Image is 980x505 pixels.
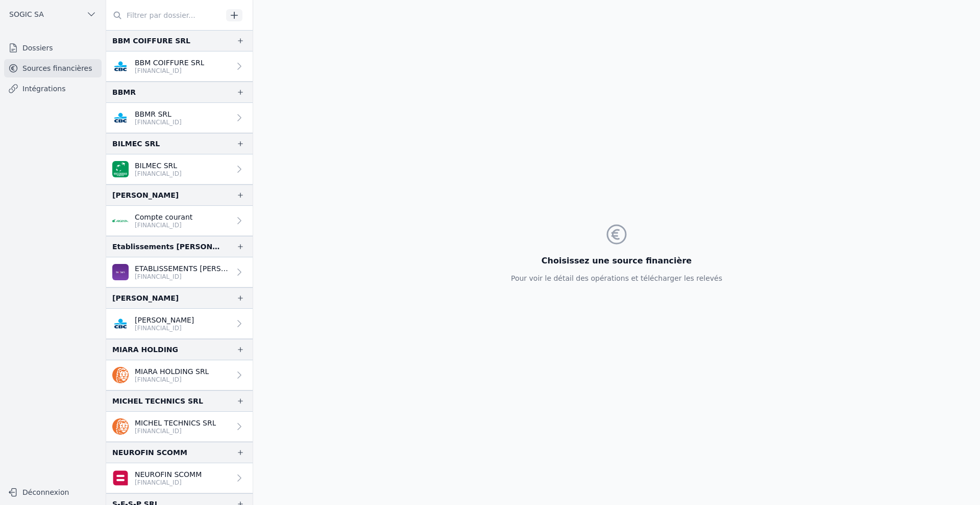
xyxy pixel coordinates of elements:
a: BILMEC SRL [FINANCIAL_ID] [106,154,253,184]
a: MIARA HOLDING SRL [FINANCIAL_ID] [106,360,253,390]
p: [FINANCIAL_ID] [135,479,202,487]
img: CBC_CREGBEBB.png [112,58,129,74]
a: ETABLISSEMENTS [PERSON_NAME] & F [FINANCIAL_ID] [106,257,253,287]
div: Etablissements [PERSON_NAME] et fils [PERSON_NAME] [112,241,220,253]
p: [FINANCIAL_ID] [135,67,204,75]
p: [FINANCIAL_ID] [135,273,230,281]
img: ing.png [112,367,129,383]
a: NEUROFIN SCOMM [FINANCIAL_ID] [106,463,253,493]
p: BBMR SRL [135,109,182,119]
p: Compte courant [135,212,192,222]
div: [PERSON_NAME] [112,189,179,201]
img: ARGENTA_ARSPBE22.png [112,212,129,229]
p: ETABLISSEMENTS [PERSON_NAME] & F [135,263,230,274]
img: CBC_CREGBEBB.png [112,315,129,332]
img: ing.png [112,418,129,435]
input: Filtrer par dossier... [106,6,223,24]
p: BBM COIFFURE SRL [135,58,204,68]
p: [PERSON_NAME] [135,315,194,325]
a: BBM COIFFURE SRL [FINANCIAL_ID] [106,51,253,82]
div: BBMR [112,86,136,98]
a: Compte courant [FINANCIAL_ID] [106,206,253,236]
a: Dossiers [4,39,102,57]
img: CBC_CREGBEBB.png [112,110,129,126]
a: BBMR SRL [FINANCIAL_ID] [106,103,253,133]
p: [FINANCIAL_ID] [135,170,182,178]
button: SOGIC SA [4,6,102,22]
h3: Choisissez une source financière [511,255,722,267]
a: Intégrations [4,79,102,98]
p: [FINANCIAL_ID] [135,324,194,332]
div: MICHEL TECHNICS SRL [112,395,203,407]
img: belfius-1.png [112,470,129,486]
div: [PERSON_NAME] [112,292,179,304]
img: BNP_BE_BUSINESS_GEBABEBB.png [112,161,129,177]
p: NEUROFIN SCOMM [135,469,202,480]
p: BILMEC SRL [135,161,182,171]
p: [FINANCIAL_ID] [135,118,182,126]
p: MICHEL TECHNICS SRL [135,418,216,428]
a: Sources financières [4,59,102,77]
p: [FINANCIAL_ID] [135,221,192,229]
p: [FINANCIAL_ID] [135,376,209,384]
img: BEOBANK_CTBKBEBX.png [112,264,129,280]
a: [PERSON_NAME] [FINANCIAL_ID] [106,309,253,339]
button: Déconnexion [4,484,102,500]
div: BILMEC SRL [112,138,160,150]
p: Pour voir le détail des opérations et télécharger les relevés [511,273,722,283]
p: [FINANCIAL_ID] [135,427,216,435]
div: NEUROFIN SCOMM [112,446,187,459]
a: MICHEL TECHNICS SRL [FINANCIAL_ID] [106,412,253,442]
div: BBM COIFFURE SRL [112,35,190,47]
p: MIARA HOLDING SRL [135,366,209,377]
div: MIARA HOLDING [112,343,178,356]
span: SOGIC SA [9,9,44,19]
